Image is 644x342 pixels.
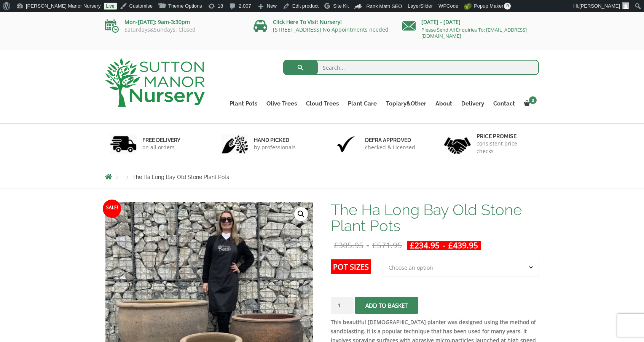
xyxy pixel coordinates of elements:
[381,98,431,109] a: Topiary&Other
[504,3,511,10] span: 0
[104,3,117,10] a: Live
[402,18,539,27] p: [DATE] - [DATE]
[142,137,180,144] h6: FREE DELIVERY
[477,133,534,140] h6: Price promise
[103,200,121,218] span: Sale!
[410,240,440,251] bdi: 234.95
[529,96,537,104] span: 2
[132,174,229,180] span: The Ha Long Bay Old Stone Plant Pots
[273,26,389,33] a: [STREET_ADDRESS] No Appointments needed
[105,174,539,180] nav: Breadcrumbs
[105,27,242,33] p: Saturdays&Sundays: Closed
[520,98,539,109] a: 2
[110,134,137,154] img: 1.jpg
[448,240,453,251] span: £
[421,26,527,39] a: Please Send All Enquiries To: [EMAIL_ADDRESS][DOMAIN_NAME]
[372,240,402,251] bdi: 571.95
[331,241,405,250] del: -
[365,137,415,144] h6: Defra approved
[331,297,354,314] input: Product quantity
[365,144,415,151] p: checked & Licensed
[334,240,363,251] bdi: 305.95
[410,240,414,251] span: £
[283,60,539,75] input: Search...
[477,140,534,155] p: consistent price checks
[431,98,457,109] a: About
[366,3,402,9] span: Rank Math SEO
[407,241,481,250] ins: -
[489,98,520,109] a: Contact
[262,98,301,109] a: Olive Trees
[333,134,359,154] img: 3.jpg
[105,58,205,107] img: logo
[355,297,418,314] button: Add to basket
[273,18,342,26] a: Click Here To Visit Nursery!
[222,134,248,154] img: 2.jpg
[301,98,343,109] a: Cloud Trees
[254,144,296,151] p: by professionals
[457,98,489,109] a: Delivery
[225,98,262,109] a: Plant Pots
[448,240,478,251] bdi: 439.95
[331,259,371,274] label: Pot Sizes
[254,137,296,144] h6: hand picked
[579,3,620,9] span: [PERSON_NAME]
[331,202,539,234] h1: The Ha Long Bay Old Stone Plant Pots
[294,207,308,221] a: View full-screen image gallery
[343,98,381,109] a: Plant Care
[334,240,338,251] span: £
[333,3,349,9] span: Site Kit
[142,144,180,151] p: on all orders
[105,18,242,27] p: Mon-[DATE]: 9am-3:30pm
[444,133,471,156] img: 4.jpg
[372,240,377,251] span: £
